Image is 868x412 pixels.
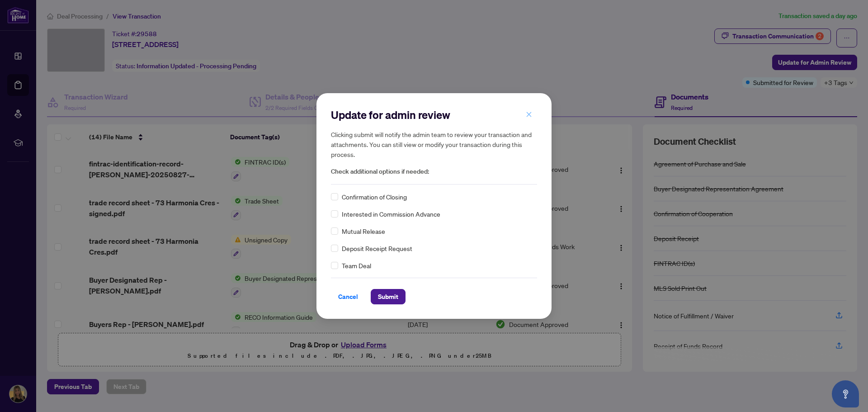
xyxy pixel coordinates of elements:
h2: Update for admin review [331,108,537,122]
span: close [526,111,532,118]
span: Interested in Commission Advance [342,209,440,219]
span: Submit [378,289,398,304]
span: Mutual Release [342,226,385,236]
span: Team Deal [342,260,371,270]
span: Check additional options if needed: [331,166,537,177]
span: Deposit Receipt Request [342,243,412,253]
span: Confirmation of Closing [342,192,407,202]
h5: Clicking submit will notify the admin team to review your transaction and attachments. You can st... [331,129,537,159]
button: Open asap [832,380,859,407]
button: Cancel [331,289,365,304]
span: Cancel [338,289,358,304]
button: Submit [371,289,406,304]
